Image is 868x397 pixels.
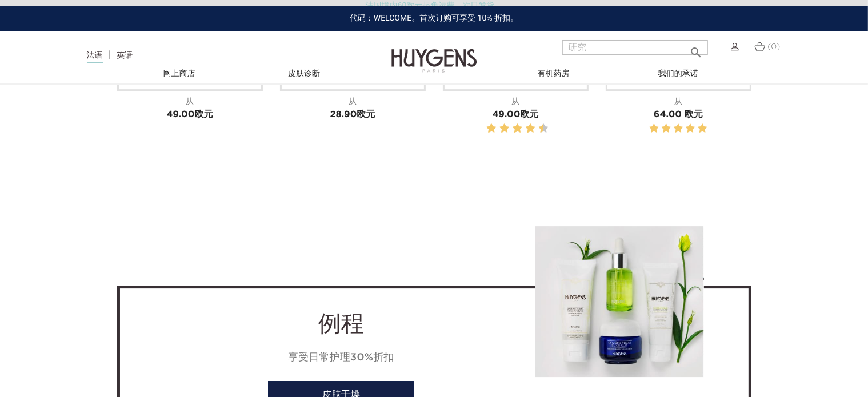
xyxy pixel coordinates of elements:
[686,122,695,136] label: 4
[650,122,659,136] label: 1
[391,30,477,74] img: 惠更斯
[497,68,611,80] a: 有机药房
[538,70,570,78] font: 有机药房
[658,70,698,78] font: 我们的承诺
[621,68,735,80] a: 我们的承诺
[366,1,503,10] font: 法国境内60欧元起免运费。次日发货。
[535,226,704,377] img: 皮肤护理
[163,70,195,78] font: 网上商店
[309,352,350,363] font: 日常护理
[690,46,703,59] font: 
[541,122,546,136] label: 10
[515,122,521,136] label: 6
[537,122,538,136] label: 9
[330,110,375,119] font: 28.90欧元
[484,122,486,136] label: 1
[497,122,499,136] label: 3
[510,122,512,136] label: 5
[122,68,237,80] a: 网上商店
[493,110,539,119] font: 49.00欧元
[87,51,103,63] a: 法语
[686,37,707,52] button: 
[767,43,780,51] font: (0)
[350,14,518,23] font: 代码：WELCOME。首次订购可享受 10% 折扣。
[87,51,103,59] font: 法语
[186,98,194,106] font: 从
[523,122,525,136] label: 7
[167,110,213,119] font: 49.00欧元
[502,122,507,136] label: 4
[527,122,533,136] label: 8
[288,352,309,363] font: 享受
[674,98,682,106] font: 从
[117,51,133,59] a: 英语
[698,122,707,136] label: 5
[489,122,494,136] label: 2
[109,51,111,60] font: |
[247,68,361,80] a: 皮肤诊断
[674,122,683,136] label: 3
[562,40,708,55] input: 研究
[654,110,703,119] font: 64.00 欧元
[288,70,320,78] font: 皮肤诊断
[350,352,394,363] font: 30%折扣
[318,314,364,337] font: 例程
[662,122,671,136] label: 2
[511,98,519,106] font: 从
[349,98,357,106] font: 从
